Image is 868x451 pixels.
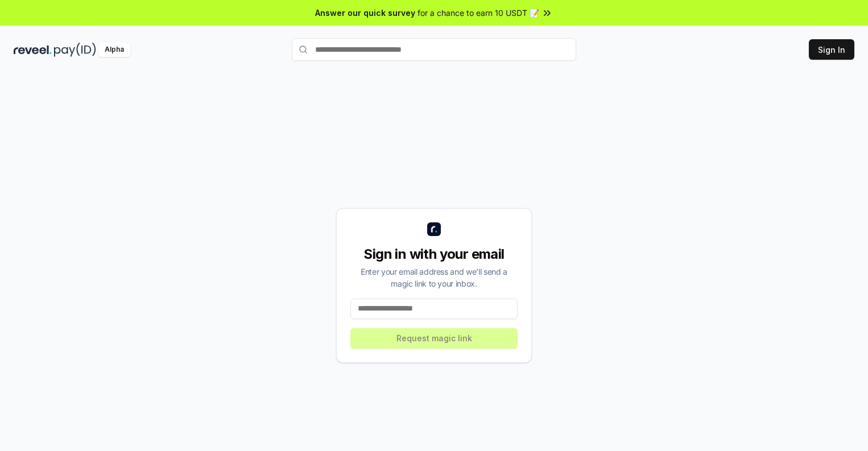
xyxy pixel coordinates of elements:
[809,39,854,60] button: Sign In
[98,43,130,57] div: Alpha
[315,7,415,19] span: Answer our quick survey
[427,222,441,236] img: logo_small
[14,43,52,57] img: reveel_dark
[350,266,518,289] div: Enter your email address and we’ll send a magic link to your inbox.
[418,7,539,19] span: for a chance to earn 10 USDT 📝
[350,245,518,263] div: Sign in with your email
[54,43,96,57] img: pay_id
